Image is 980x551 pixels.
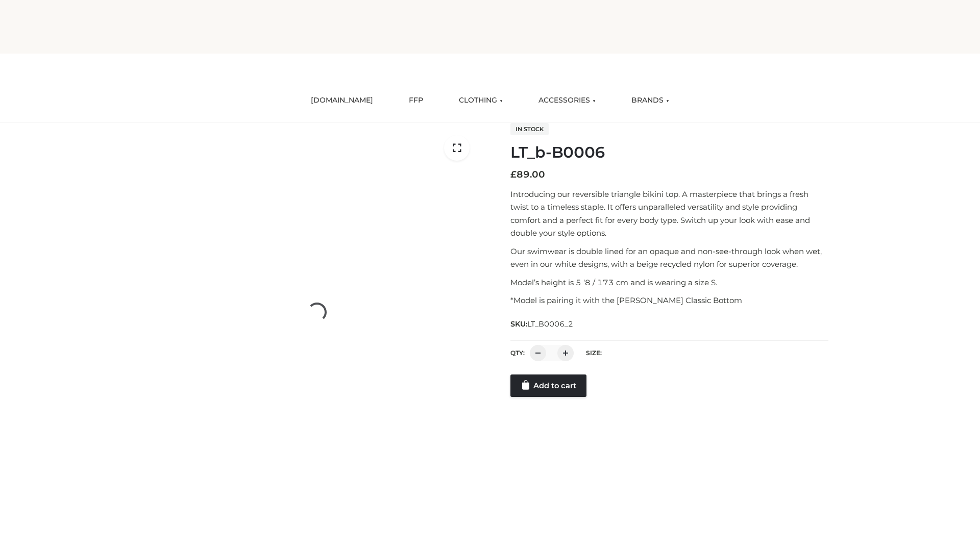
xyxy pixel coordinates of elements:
a: [DOMAIN_NAME] [303,89,381,112]
p: Model’s height is 5 ‘8 / 173 cm and is wearing a size S. [510,276,828,289]
h1: LT_b-B0006 [510,143,828,162]
a: Add to cart [510,374,586,397]
p: *Model is pairing it with the [PERSON_NAME] Classic Bottom [510,294,828,307]
span: LT_B0006_2 [527,319,573,329]
span: £ [510,169,517,180]
label: Size: [586,349,602,357]
label: QTY: [510,349,525,357]
bdi: 89.00 [510,169,545,180]
p: Introducing our reversible triangle bikini top. A masterpiece that brings a fresh twist to a time... [510,188,828,240]
a: CLOTHING [451,89,510,112]
p: Our swimwear is double lined for an opaque and non-see-through look when wet, even in our white d... [510,245,828,271]
span: In stock [510,123,549,135]
span: SKU: [510,318,574,330]
a: ACCESSORIES [531,89,603,112]
a: BRANDS [624,89,677,112]
a: FFP [401,89,431,112]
